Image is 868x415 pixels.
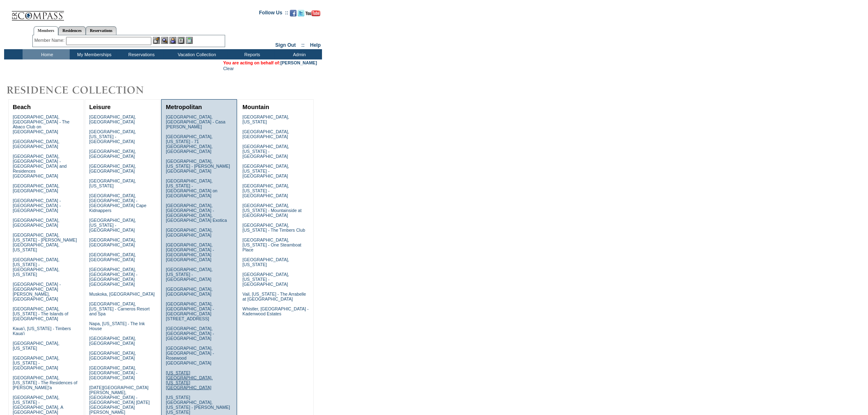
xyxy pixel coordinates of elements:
a: [GEOGRAPHIC_DATA] - [GEOGRAPHIC_DATA] - [GEOGRAPHIC_DATA] [13,198,61,213]
a: [GEOGRAPHIC_DATA], [US_STATE] [89,178,136,188]
img: Follow us on Twitter [298,10,304,16]
a: Reservations [86,26,116,35]
a: [GEOGRAPHIC_DATA], [GEOGRAPHIC_DATA] [89,336,136,346]
img: b_calculator.gif [186,37,193,44]
a: [GEOGRAPHIC_DATA], [GEOGRAPHIC_DATA] - [GEOGRAPHIC_DATA] [89,365,137,380]
a: [GEOGRAPHIC_DATA], [US_STATE] - Carneros Resort and Spa [89,301,150,316]
td: Vacation Collection [164,49,228,59]
a: [GEOGRAPHIC_DATA], [GEOGRAPHIC_DATA] [89,149,136,159]
a: [GEOGRAPHIC_DATA], [US_STATE] - [GEOGRAPHIC_DATA] [242,144,289,159]
img: Become our fan on Facebook [290,10,297,16]
a: [US_STATE][GEOGRAPHIC_DATA], [US_STATE] - [PERSON_NAME] [US_STATE] [166,395,230,415]
a: [GEOGRAPHIC_DATA], [GEOGRAPHIC_DATA] [13,139,59,149]
a: [GEOGRAPHIC_DATA], [US_STATE] - [PERSON_NAME][GEOGRAPHIC_DATA] [166,159,230,173]
a: Whistler, [GEOGRAPHIC_DATA] - Kadenwood Estates [242,306,308,316]
a: [GEOGRAPHIC_DATA], [GEOGRAPHIC_DATA] [13,218,59,228]
a: Become our fan on Facebook [290,12,297,17]
img: View [161,37,168,44]
a: Follow us on Twitter [298,12,304,17]
a: [GEOGRAPHIC_DATA], [US_STATE] - The Timbers Club [242,223,305,233]
a: [GEOGRAPHIC_DATA], [US_STATE] - [GEOGRAPHIC_DATA], A [GEOGRAPHIC_DATA] [13,395,63,415]
a: Muskoka, [GEOGRAPHIC_DATA] [89,292,155,296]
a: [GEOGRAPHIC_DATA], [GEOGRAPHIC_DATA] - [GEOGRAPHIC_DATA] [GEOGRAPHIC_DATA] [89,267,137,287]
a: [GEOGRAPHIC_DATA], [US_STATE] - 71 [GEOGRAPHIC_DATA], [GEOGRAPHIC_DATA] [166,134,212,154]
a: [GEOGRAPHIC_DATA], [GEOGRAPHIC_DATA] [89,114,136,124]
a: [GEOGRAPHIC_DATA], [US_STATE] - The Residences of [PERSON_NAME]'a [13,375,78,390]
a: [GEOGRAPHIC_DATA], [GEOGRAPHIC_DATA] - [GEOGRAPHIC_DATA] and Residences [GEOGRAPHIC_DATA] [13,154,67,178]
a: [GEOGRAPHIC_DATA], [GEOGRAPHIC_DATA] [89,164,136,173]
td: Reservations [117,49,164,59]
a: [GEOGRAPHIC_DATA], [US_STATE] - [GEOGRAPHIC_DATA] [13,356,59,370]
a: [GEOGRAPHIC_DATA], [US_STATE] - [GEOGRAPHIC_DATA] [166,267,212,282]
a: Clear [223,66,234,71]
a: Subscribe to our YouTube Channel [306,12,320,17]
a: Members [34,26,59,35]
a: Kaua'i, [US_STATE] - Timbers Kaua'i [13,326,71,336]
a: Mountain [242,104,269,110]
a: [PERSON_NAME] [281,60,317,65]
a: [GEOGRAPHIC_DATA], [GEOGRAPHIC_DATA] [89,351,136,360]
a: [GEOGRAPHIC_DATA], [US_STATE] - [GEOGRAPHIC_DATA] [242,272,289,287]
a: [GEOGRAPHIC_DATA], [US_STATE] - [PERSON_NAME][GEOGRAPHIC_DATA], [US_STATE] [13,233,77,252]
a: [GEOGRAPHIC_DATA], [GEOGRAPHIC_DATA] [89,237,136,247]
a: [GEOGRAPHIC_DATA], [GEOGRAPHIC_DATA] - [GEOGRAPHIC_DATA] Cape Kidnappers [89,193,146,213]
td: Follow Us :: [259,9,288,19]
a: [GEOGRAPHIC_DATA], [US_STATE] - One Steamboat Place [242,237,302,252]
a: [GEOGRAPHIC_DATA], [US_STATE] [242,257,289,267]
td: Reports [228,49,275,59]
img: Impersonate [169,37,176,44]
a: [GEOGRAPHIC_DATA], [US_STATE] - [GEOGRAPHIC_DATA] [242,183,289,198]
img: Reservations [178,37,185,44]
a: [GEOGRAPHIC_DATA], [GEOGRAPHIC_DATA] [13,183,59,193]
img: Subscribe to our YouTube Channel [306,10,320,16]
a: [GEOGRAPHIC_DATA], [GEOGRAPHIC_DATA] [89,252,136,262]
a: [GEOGRAPHIC_DATA], [US_STATE] - The Islands of [GEOGRAPHIC_DATA] [13,306,69,321]
a: Napa, [US_STATE] - The Ink House [89,321,145,331]
a: [GEOGRAPHIC_DATA], [GEOGRAPHIC_DATA] - [GEOGRAPHIC_DATA][STREET_ADDRESS] [166,301,214,321]
a: [GEOGRAPHIC_DATA], [GEOGRAPHIC_DATA] - The Abaco Club on [GEOGRAPHIC_DATA] [13,114,70,134]
a: [GEOGRAPHIC_DATA], [GEOGRAPHIC_DATA] - Casa [PERSON_NAME] [166,114,225,129]
td: Admin [275,49,322,59]
a: [US_STATE][GEOGRAPHIC_DATA], [US_STATE][GEOGRAPHIC_DATA] [166,370,212,390]
a: [GEOGRAPHIC_DATA], [GEOGRAPHIC_DATA] - Rosewood [GEOGRAPHIC_DATA] [166,346,214,365]
td: Home [23,49,70,59]
img: Compass Home [11,4,64,21]
a: [GEOGRAPHIC_DATA], [GEOGRAPHIC_DATA] - [GEOGRAPHIC_DATA] [GEOGRAPHIC_DATA] [166,242,214,262]
span: :: [302,42,305,48]
a: Help [310,42,321,48]
a: [GEOGRAPHIC_DATA], [US_STATE] - [GEOGRAPHIC_DATA], [US_STATE] [13,257,59,277]
img: b_edit.gif [153,37,160,44]
a: [GEOGRAPHIC_DATA], [GEOGRAPHIC_DATA] - [GEOGRAPHIC_DATA], [GEOGRAPHIC_DATA] Exotica [166,203,227,223]
a: [GEOGRAPHIC_DATA], [US_STATE] - [GEOGRAPHIC_DATA] [89,129,136,144]
a: [GEOGRAPHIC_DATA], [US_STATE] - [GEOGRAPHIC_DATA] on [GEOGRAPHIC_DATA] [166,178,217,198]
a: [GEOGRAPHIC_DATA], [US_STATE] [242,114,289,124]
td: My Memberships [70,49,117,59]
a: [GEOGRAPHIC_DATA], [GEOGRAPHIC_DATA] [166,228,212,237]
a: [GEOGRAPHIC_DATA], [US_STATE] - [GEOGRAPHIC_DATA] [89,218,136,233]
img: Destinations by Exclusive Resorts [4,82,164,98]
a: Vail, [US_STATE] - The Arrabelle at [GEOGRAPHIC_DATA] [242,292,306,301]
a: [GEOGRAPHIC_DATA], [GEOGRAPHIC_DATA] - [GEOGRAPHIC_DATA] [166,326,214,341]
a: Residences [58,26,86,35]
div: Member Name: [34,37,66,44]
a: [GEOGRAPHIC_DATA] - [GEOGRAPHIC_DATA][PERSON_NAME], [GEOGRAPHIC_DATA] [13,282,61,301]
a: [GEOGRAPHIC_DATA], [US_STATE] - [GEOGRAPHIC_DATA] [242,164,289,178]
a: Metropolitan [166,104,202,110]
a: Leisure [89,104,111,110]
a: [GEOGRAPHIC_DATA], [US_STATE] [13,341,59,351]
a: [GEOGRAPHIC_DATA], [US_STATE] - Mountainside at [GEOGRAPHIC_DATA] [242,203,302,218]
a: Beach [13,104,31,110]
span: You are acting on behalf of: [223,60,317,65]
a: [GEOGRAPHIC_DATA], [GEOGRAPHIC_DATA] [166,287,212,296]
a: Sign Out [275,42,296,48]
a: [DATE][GEOGRAPHIC_DATA][PERSON_NAME], [GEOGRAPHIC_DATA] - [GEOGRAPHIC_DATA] [DATE][GEOGRAPHIC_DAT... [89,385,150,415]
a: [GEOGRAPHIC_DATA], [GEOGRAPHIC_DATA] [242,129,289,139]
